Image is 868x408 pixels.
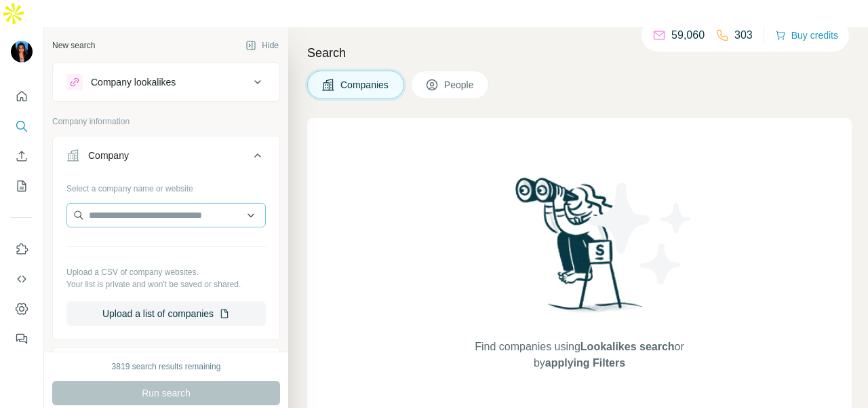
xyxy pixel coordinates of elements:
[580,172,702,295] img: Surfe Illustration - Stars
[545,357,625,369] span: applying Filters
[444,78,475,92] span: People
[340,78,390,92] span: Companies
[11,327,33,351] button: Feedback
[11,144,33,168] button: Enrich CSV
[671,27,705,43] p: 59,060
[775,26,838,45] button: Buy credits
[66,266,266,278] p: Upload a CSV of company websites.
[88,149,129,162] div: Company
[734,27,753,43] p: 303
[11,114,33,138] button: Search
[236,35,288,56] button: Hide
[11,267,33,291] button: Use Surfe API
[11,174,33,198] button: My lists
[53,350,279,383] button: Industry
[11,237,33,261] button: Use Surfe on LinkedIn
[66,301,266,326] button: Upload a list of companies
[53,139,279,177] button: Company
[11,297,33,321] button: Dashboard
[11,84,33,109] button: Quick start
[112,360,221,373] div: 3819 search results remaining
[52,39,95,52] div: New search
[307,43,852,62] h4: Search
[66,177,266,195] div: Select a company name or website
[471,339,688,371] span: Find companies using or by
[580,341,675,352] span: Lookalikes search
[53,66,279,98] button: Company lookalikes
[11,41,33,62] img: Avatar
[91,75,176,89] div: Company lookalikes
[52,115,280,128] p: Company information
[509,174,650,325] img: Surfe Illustration - Woman searching with binoculars
[66,278,266,291] p: Your list is private and won't be saved or shared.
